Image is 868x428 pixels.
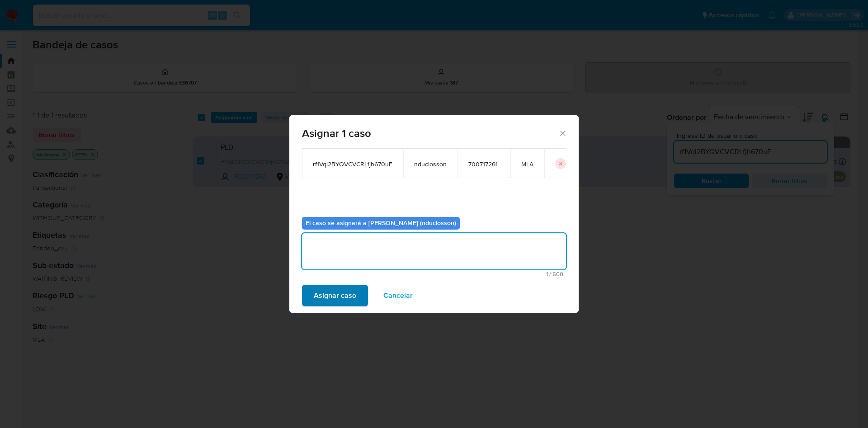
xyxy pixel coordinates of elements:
[306,218,456,227] b: El caso se asignará a [PERSON_NAME] (nduclosson)
[521,160,533,168] span: MLA
[555,158,566,169] button: icon-button
[302,285,368,306] button: Asignar caso
[383,286,413,306] span: Cancelar
[289,115,579,313] div: assign-modal
[305,271,563,277] span: Máximo 500 caracteres
[372,285,425,306] button: Cancelar
[414,160,447,168] span: nduclosson
[314,286,356,306] span: Asignar caso
[313,160,392,168] span: rf1Vql2BYQVCVCRLfjh670uF
[558,129,566,137] button: Cerrar ventana
[468,160,500,168] span: 700717261
[302,128,558,139] span: Asignar 1 caso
